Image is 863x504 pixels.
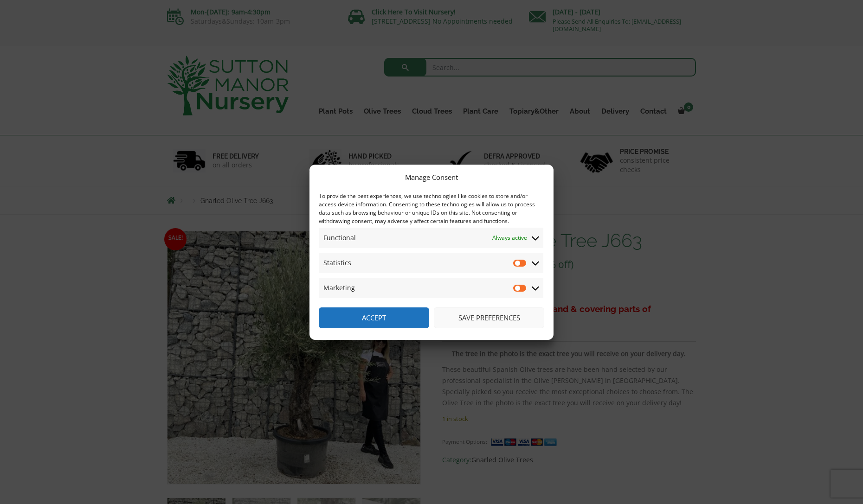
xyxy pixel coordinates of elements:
[319,228,543,248] summary: Functional Always active
[434,307,544,328] button: Save preferences
[405,172,458,183] div: Manage Consent
[323,232,356,243] span: Functional
[319,307,429,328] button: Accept
[323,257,351,268] span: Statistics
[319,192,543,225] div: To provide the best experiences, we use technologies like cookies to store and/or access device i...
[319,253,543,273] summary: Statistics
[319,278,543,298] summary: Marketing
[492,232,527,243] span: Always active
[323,282,355,293] span: Marketing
